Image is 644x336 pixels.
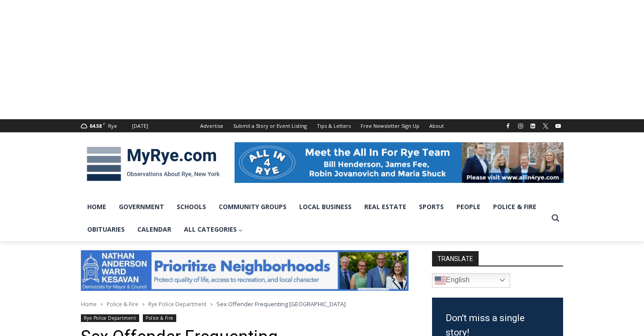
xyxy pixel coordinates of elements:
[103,121,105,126] span: F
[527,121,538,131] a: Linkedin
[450,196,487,218] a: People
[356,119,424,132] a: Free Newsletter Sign Up
[547,210,564,226] button: View Search Form
[424,119,449,132] a: About
[81,314,139,322] a: Rye Police Department
[131,218,178,241] a: Calendar
[435,275,446,286] img: en
[413,196,450,218] a: Sports
[170,196,212,218] a: Schools
[108,122,117,130] div: Rye
[178,218,249,241] a: All Categories
[81,140,226,187] img: MyRye.com
[143,314,176,322] a: Police & Fire
[89,122,102,129] span: 64.58
[515,121,526,131] a: Instagram
[432,251,479,266] strong: TRANSLATE
[553,121,564,131] a: YouTube
[81,218,131,241] a: Obituaries
[432,273,510,288] a: English
[293,196,358,218] a: Local Business
[487,196,543,218] a: Police & Fire
[212,196,293,218] a: Community Groups
[107,300,138,308] a: Police & Fire
[148,300,207,308] a: Rye Police Department
[503,121,513,131] a: Facebook
[210,301,213,308] span: >
[235,142,564,183] img: All in for Rye
[195,119,449,132] nav: Secondary Navigation
[81,196,113,218] a: Home
[142,301,145,308] span: >
[216,300,346,308] span: Sex Offender Frequenting [GEOGRAPHIC_DATA]
[81,300,97,308] a: Home
[113,196,170,218] a: Government
[540,121,551,131] a: X
[81,196,547,241] nav: Primary Navigation
[228,119,312,132] a: Submit a Story or Event Listing
[100,301,103,308] span: >
[132,122,148,130] div: [DATE]
[312,119,356,132] a: Tips & Letters
[184,224,243,234] span: All Categories
[358,196,413,218] a: Real Estate
[81,299,409,308] nav: Breadcrumbs
[195,119,228,132] a: Advertise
